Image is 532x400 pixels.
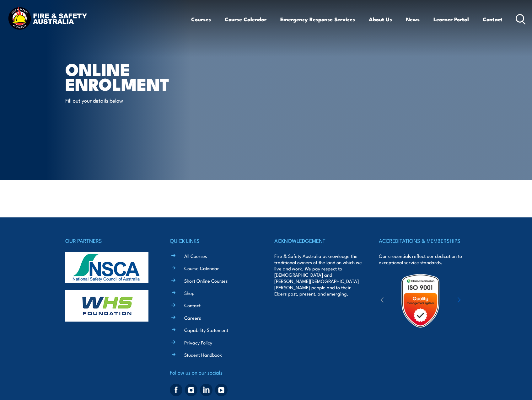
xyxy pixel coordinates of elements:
[184,290,195,296] a: Shop
[184,351,222,358] a: Student Handbook
[379,236,467,245] h4: ACCREDITATIONS & MEMBERSHIPS
[379,253,467,265] p: Our credentials reflect our dedication to exceptional service standards.
[65,97,180,104] p: Fill out your details below
[393,273,448,328] img: Untitled design (19)
[184,253,207,259] a: All Courses
[225,11,266,28] a: Course Calendar
[191,11,211,28] a: Courses
[274,236,362,245] h4: ACKNOWLEDGEMENT
[406,11,420,28] a: News
[65,236,153,245] h4: OUR PARTNERS
[170,368,258,377] h4: Follow us on our socials
[483,11,502,28] a: Contact
[184,265,219,271] a: Course Calendar
[170,236,258,245] h4: QUICK LINKS
[184,314,201,321] a: Careers
[274,253,362,297] p: Fire & Safety Australia acknowledge the traditional owners of the land on which we live and work....
[369,11,392,28] a: About Us
[65,61,220,91] h1: Online Enrolment
[280,11,355,28] a: Emergency Response Services
[184,339,212,346] a: Privacy Policy
[184,327,228,333] a: Capability Statement
[184,277,228,284] a: Short Online Courses
[184,302,201,308] a: Contact
[65,290,148,322] img: whs-logo-footer
[448,290,503,312] img: ewpa-logo
[65,252,148,283] img: nsca-logo-footer
[433,11,469,28] a: Learner Portal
